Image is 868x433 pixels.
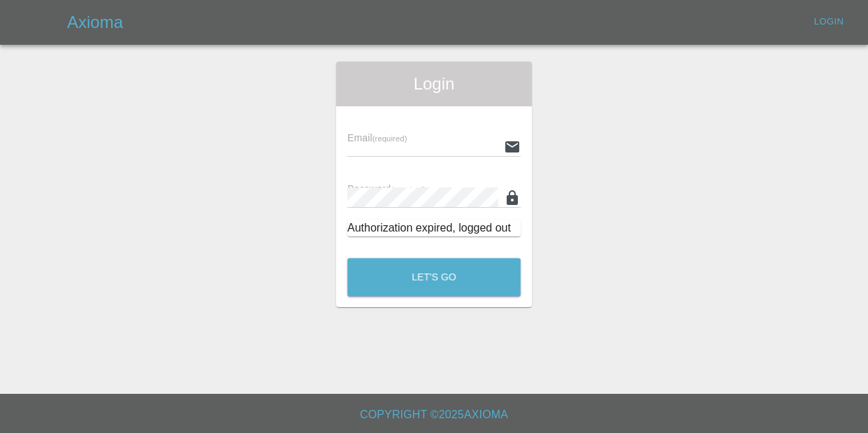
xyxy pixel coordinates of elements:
[11,405,857,425] h6: Copyright © 2025 Axioma
[347,73,521,95] span: Login
[67,11,123,34] h5: Axioma
[347,183,426,194] span: Password
[347,258,521,297] button: Let's Go
[806,11,851,33] a: Login
[347,220,521,236] div: Authorization expired, logged out
[391,185,426,194] small: (required)
[372,134,407,143] small: (required)
[347,132,407,143] span: Email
